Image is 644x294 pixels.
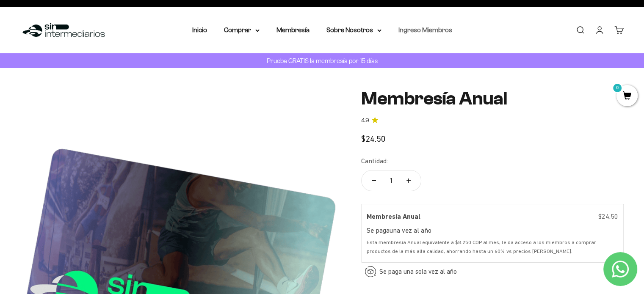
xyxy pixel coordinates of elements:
[361,134,386,143] span: $24.50
[10,14,175,52] p: Para decidirte a comprar este suplemento, ¿qué información específica sobre su pureza, origen o c...
[361,116,369,125] span: 4.9
[276,26,310,33] a: Membresía
[10,110,175,125] div: Comparativa con otros productos similares
[616,92,638,101] a: 0
[224,25,260,36] summary: Comprar
[367,238,618,256] div: Esta membresía Anual equivalente a $8.250 COP al mes, le da acceso a los miembros a comprar produ...
[10,59,175,74] div: Detalles sobre ingredientes "limpios"
[612,83,622,93] mark: 0
[361,116,624,125] a: 4.94.9 de 5.0 estrellas
[10,76,175,91] div: País de origen de ingredientes
[265,55,380,66] p: Prueba GRATIS la membresía por 15 días
[10,93,175,108] div: Certificaciones de calidad
[361,156,388,167] label: Cantidad:
[362,170,386,191] button: Reducir cantidad
[138,146,175,160] button: Enviar
[192,26,207,33] a: Inicio
[361,88,624,109] h1: Membresía Anual
[28,127,174,141] input: Otra (por favor especifica)
[396,170,421,191] button: Aumentar cantidad
[139,146,174,160] span: Enviar
[598,212,618,220] span: $24.50
[367,227,390,234] label: Se paga
[367,211,420,222] label: Membresía Anual
[379,267,457,277] span: Se paga una sola vez al año
[390,227,431,234] label: una vez al año
[326,25,381,36] summary: Sobre Nosotros
[398,26,452,33] a: Ingreso Miembros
